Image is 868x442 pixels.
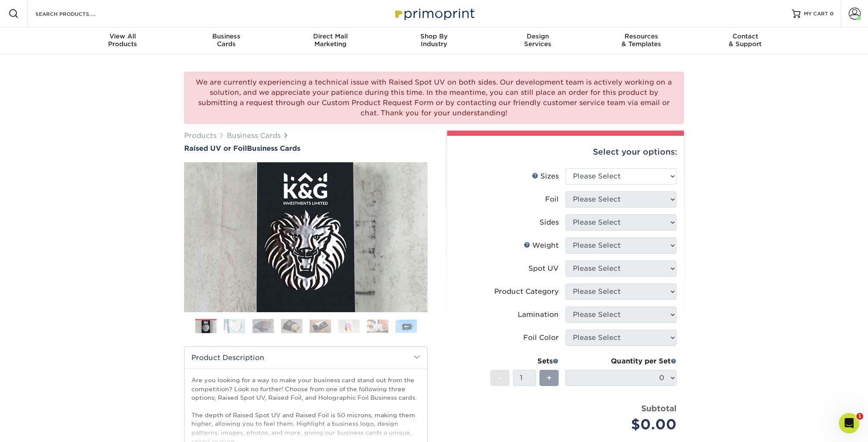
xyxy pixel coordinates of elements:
span: Raised UV or Foil [184,144,247,152]
div: Sizes [532,171,559,181]
a: Direct MailMarketing [279,27,382,55]
div: Sets [490,356,559,366]
div: & Support [693,32,797,48]
img: Business Cards 06 [338,319,360,333]
div: Products [71,32,175,48]
img: Business Cards 08 [396,319,417,333]
div: Product Category [494,287,559,297]
div: Sides [540,217,559,228]
img: Primoprint [391,4,477,23]
span: MY CART [804,10,828,18]
span: 1 [856,413,863,420]
input: SEARCH PRODUCTS..... [35,9,118,19]
img: Business Cards 02 [224,319,245,333]
a: Products [184,132,217,140]
div: Weight [524,240,559,251]
div: & Templates [589,32,693,48]
a: Contact& Support [693,27,797,55]
a: View AllProducts [71,27,175,55]
img: Business Cards 07 [367,319,388,333]
a: DesignServices [486,27,589,55]
a: Resources& Templates [589,27,693,55]
div: We are currently experiencing a technical issue with Raised Spot UV on both sides. Our developmen... [184,72,684,124]
a: Business Cards [227,132,281,140]
h1: Business Cards [184,144,428,152]
div: Select your options: [454,136,677,168]
img: Business Cards 04 [281,319,302,333]
a: Raised UV or FoilBusiness Cards [184,144,428,152]
div: Quantity per Set [566,356,677,366]
a: BusinessCards [175,27,279,55]
span: + [546,372,552,384]
span: Design [486,32,589,40]
img: Business Cards 03 [252,319,274,333]
span: - [498,372,502,384]
span: Contact [693,32,797,40]
span: Shop By [382,32,486,40]
div: Foil Color [523,333,559,343]
span: 0 [830,11,834,17]
a: Shop ByIndustry [382,27,486,55]
img: Business Cards 01 [195,316,217,337]
div: Lamination [518,310,559,320]
div: Industry [382,32,486,48]
span: View All [71,32,175,40]
span: Direct Mail [279,32,382,40]
div: $0.00 [572,414,677,435]
div: Marketing [279,32,382,48]
span: Business [175,32,279,40]
img: Business Cards 05 [310,319,331,333]
span: Resources [589,32,693,40]
div: Spot UV [528,263,559,274]
strong: Subtotal [641,404,677,413]
img: Raised UV or Foil 01 [184,116,428,359]
div: Services [486,32,589,48]
div: Foil [545,194,559,205]
div: Cards [175,32,279,48]
iframe: Intercom live chat [839,413,859,433]
h2: Product Description [185,347,427,369]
